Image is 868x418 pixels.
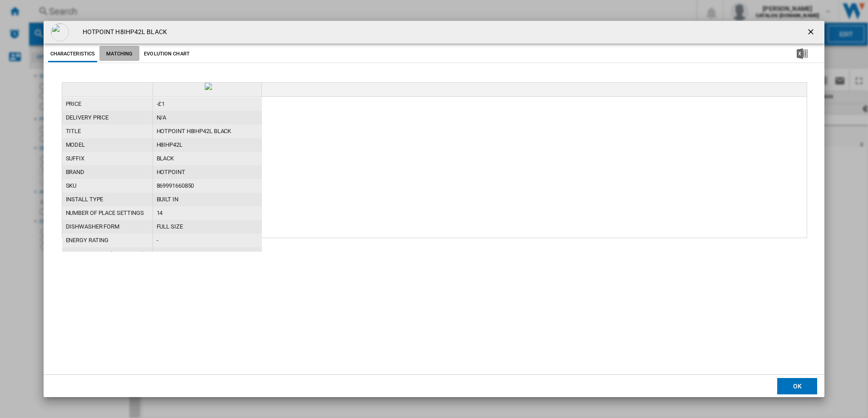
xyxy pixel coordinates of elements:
[62,97,153,111] div: price
[62,193,153,206] div: INSTALL TYPE
[803,23,821,41] button: getI18NText('BUTTONS.CLOSE_DIALOG')
[62,247,153,261] div: ENERGY RATING (2021 LABEL)
[153,234,262,247] div: -
[153,152,262,165] div: BLACK
[62,220,153,234] div: DISHWASHER FORM
[62,165,153,179] div: brand
[62,234,153,247] div: ENERGY RATING
[51,23,69,41] img: empty.gif
[62,138,153,152] div: model
[48,46,98,62] button: Characteristics
[62,152,153,165] div: suffix
[153,247,262,261] div: C
[153,97,262,111] div: -£1
[44,21,825,397] md-dialog: Product popup
[62,124,153,138] div: title
[806,27,817,38] ng-md-icon: getI18NText('BUTTONS.CLOSE_DIALOG')
[153,138,262,152] div: H8IHP42L
[153,193,262,206] div: BUILT IN
[153,124,262,138] div: HOTPOINT H8IHP42L BLACK
[153,179,262,193] div: 869991660850
[153,220,262,234] div: FULL SIZE
[153,165,262,179] div: HOTPOINT
[78,28,167,37] h4: HOTPOINT H8IHP42L BLACK
[153,206,262,220] div: 14
[62,111,153,124] div: delivery price
[99,46,139,62] button: Matching
[62,206,153,220] div: NUMBER OF PLACE SETTINGS
[153,111,262,124] div: N/A
[782,46,822,62] button: Download in Excel
[777,378,817,394] button: OK
[797,48,808,59] img: excel-24x24.png
[205,83,212,90] img: empty.gif
[62,179,153,193] div: sku
[142,46,192,62] button: Evolution chart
